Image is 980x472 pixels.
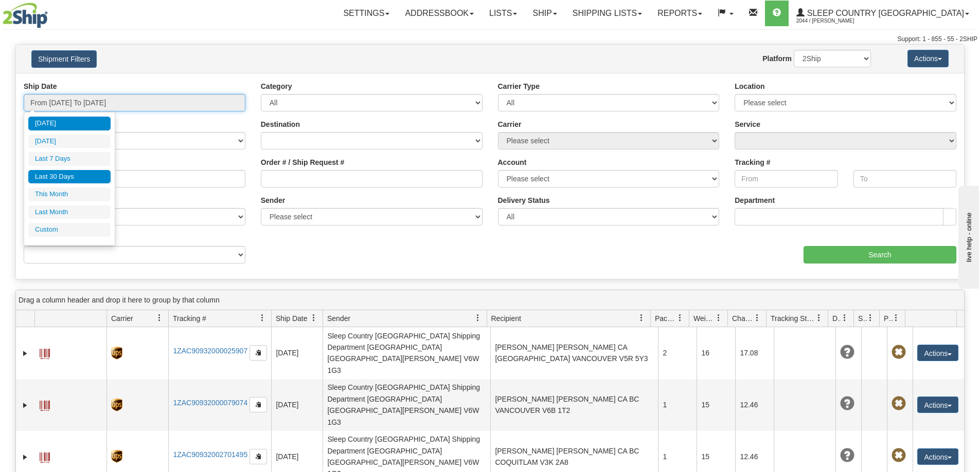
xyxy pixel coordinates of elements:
[650,1,710,26] a: Reports
[305,309,323,327] a: Ship Date filter column settings
[20,452,30,462] a: Expand
[40,344,50,361] a: Label
[111,313,133,324] span: Carrier
[490,327,658,379] td: [PERSON_NAME] [PERSON_NAME] CA [GEOGRAPHIC_DATA] VANCOUVER V5R 5Y3
[250,345,267,361] button: Copy to clipboard
[862,309,879,327] a: Shipment Issues filter column settings
[254,309,271,327] a: Tracking # filter column settings
[892,397,906,411] span: Pickup Not Assigned
[840,345,854,360] span: Unknown
[261,195,285,205] label: Sender
[40,448,50,464] a: Label
[469,309,487,327] a: Sender filter column settings
[335,1,397,26] a: Settings
[732,313,754,324] span: Charge
[693,313,715,324] span: Weight
[887,309,905,327] a: Pickup Status filter column settings
[892,448,906,463] span: Pickup Not Assigned
[8,9,95,16] div: live help - online
[276,313,307,324] span: Ship Date
[28,152,111,166] li: Last 7 Days
[261,81,292,91] label: Category
[111,347,122,360] img: 8 - UPS
[491,313,521,324] span: Recipient
[697,327,735,379] td: 16
[655,313,676,324] span: Packages
[28,187,111,201] li: This Month
[710,309,727,327] a: Weight filter column settings
[805,9,964,17] span: Sleep Country [GEOGRAPHIC_DATA]
[490,379,658,431] td: [PERSON_NAME] [PERSON_NAME] CA BC VANCOUVER V6B 1T2
[498,119,522,129] label: Carrier
[323,379,490,431] td: Sleep Country [GEOGRAPHIC_DATA] Shipping Department [GEOGRAPHIC_DATA] [GEOGRAPHIC_DATA][PERSON_NA...
[917,345,958,361] button: Actions
[840,448,854,463] span: Unknown
[3,3,48,28] img: logo2044.jpg
[28,117,111,130] li: [DATE]
[840,397,854,411] span: Unknown
[397,1,482,26] a: Addressbook
[20,400,30,410] a: Expand
[735,119,760,129] label: Service
[28,135,111,148] li: [DATE]
[917,448,958,465] button: Actions
[810,309,828,327] a: Tracking Status filter column settings
[735,81,764,91] label: Location
[804,246,956,263] input: Search
[658,379,697,431] td: 1
[498,195,550,205] label: Delivery Status
[907,50,949,67] button: Actions
[836,309,853,327] a: Delivery Status filter column settings
[151,309,168,327] a: Carrier filter column settings
[658,327,697,379] td: 2
[956,183,979,288] iframe: chat widget
[24,81,57,91] label: Ship Date
[250,397,267,412] button: Copy to clipboard
[735,157,770,167] label: Tracking #
[749,309,766,327] a: Charge filter column settings
[31,50,97,68] button: Shipment Filters
[633,309,650,327] a: Recipient filter column settings
[735,379,774,431] td: 12.46
[498,157,527,167] label: Account
[261,119,300,129] label: Destination
[697,379,735,431] td: 15
[858,313,867,324] span: Shipment Issues
[20,348,30,358] a: Expand
[884,313,893,324] span: Pickup Status
[832,313,841,324] span: Delivery Status
[28,205,111,219] li: Last Month
[735,195,775,205] label: Department
[796,16,874,26] span: 2044 / [PERSON_NAME]
[892,345,906,360] span: Pickup Not Assigned
[735,170,838,187] input: From
[565,1,650,26] a: Shipping lists
[671,309,689,327] a: Packages filter column settings
[261,157,345,167] label: Order # / Ship Request #
[735,327,774,379] td: 17.08
[525,1,564,26] a: Ship
[173,450,247,459] a: 1ZAC90932002701495
[250,449,267,464] button: Copy to clipboard
[173,313,206,324] span: Tracking #
[498,81,540,91] label: Carrier Type
[323,327,490,379] td: Sleep Country [GEOGRAPHIC_DATA] Shipping Department [GEOGRAPHIC_DATA] [GEOGRAPHIC_DATA][PERSON_NA...
[917,397,958,413] button: Actions
[3,35,977,44] div: Support: 1 - 855 - 55 - 2SHIP
[271,379,323,431] td: [DATE]
[28,170,111,184] li: Last 30 Days
[28,223,111,237] li: Custom
[173,399,247,407] a: 1ZAC90932000079074
[771,313,815,324] span: Tracking Status
[271,327,323,379] td: [DATE]
[853,170,956,187] input: To
[16,290,964,310] div: grid grouping header
[327,313,350,324] span: Sender
[789,1,977,26] a: Sleep Country [GEOGRAPHIC_DATA] 2044 / [PERSON_NAME]
[111,450,122,463] img: 8 - UPS
[482,1,525,26] a: Lists
[40,396,50,412] a: Label
[762,53,792,64] label: Platform
[173,347,247,355] a: 1ZAC90932000025907
[111,399,122,411] img: 8 - UPS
